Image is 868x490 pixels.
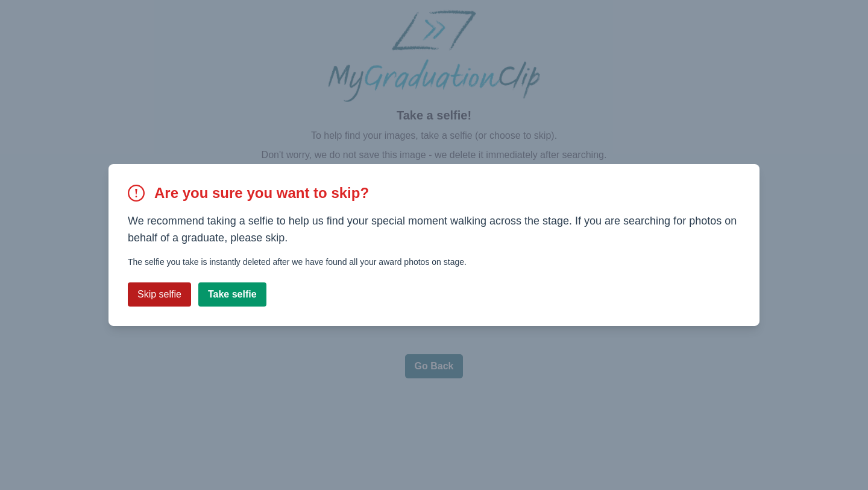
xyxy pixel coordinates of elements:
[208,289,257,299] b: Take selfie
[154,183,369,203] h2: Are you sure you want to skip?
[128,212,740,246] p: We recommend taking a selfie to help us find your special moment walking across the stage. If you...
[128,282,191,307] button: Skip selfie
[128,256,740,268] p: The selfie you take is instantly deleted after we have found all your award photos on stage.
[198,282,266,307] button: Take selfie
